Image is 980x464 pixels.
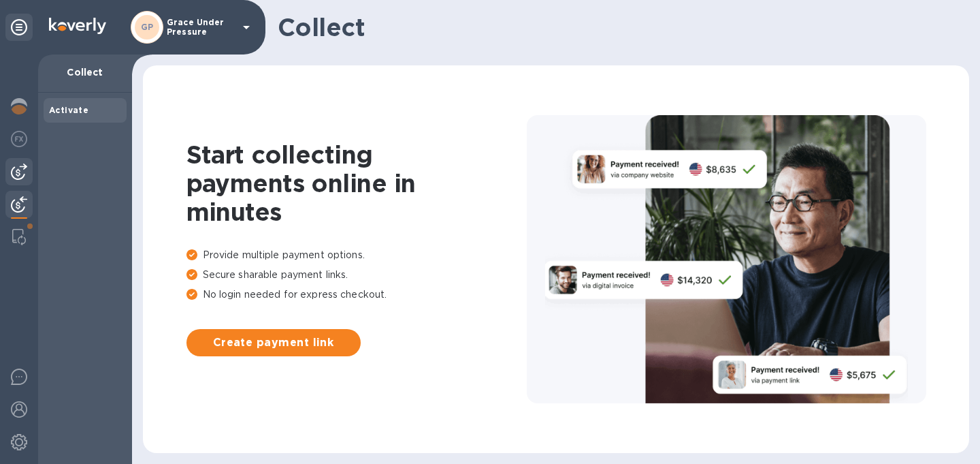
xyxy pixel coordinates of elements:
p: Provide multiple payment options. [186,248,527,262]
b: GP [141,22,154,32]
h1: Start collecting payments online in minutes [186,140,527,226]
h1: Collect [278,13,958,42]
button: Create payment link [186,329,361,356]
p: Secure sharable payment links. [186,268,527,282]
div: Unpin categories [5,14,33,41]
p: Grace Under Pressure [167,18,235,37]
p: Collect [49,65,121,79]
img: Foreign exchange [11,131,27,147]
b: Activate [49,105,88,115]
img: Logo [49,18,106,34]
p: No login needed for express checkout. [186,288,527,302]
span: Create payment link [197,335,350,351]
